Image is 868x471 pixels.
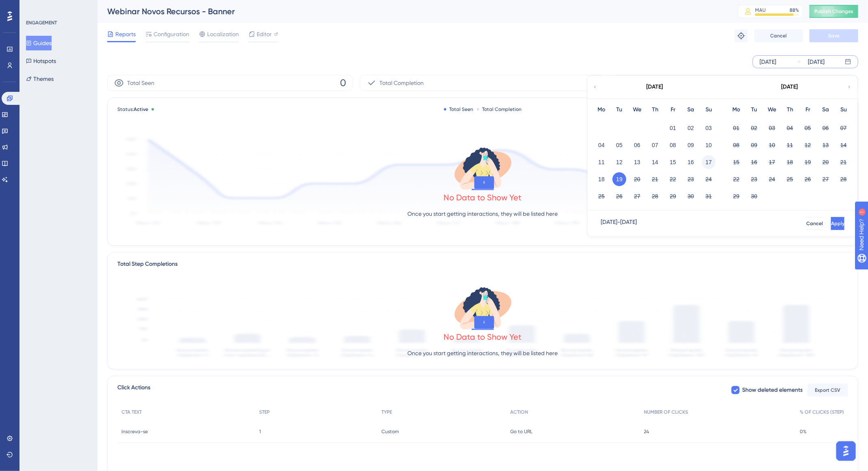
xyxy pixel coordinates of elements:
[835,105,853,115] div: Su
[26,54,56,68] button: Hotspots
[747,121,761,135] button: 02
[593,105,610,115] div: Mo
[381,409,392,415] span: TYPE
[628,105,646,115] div: We
[747,189,761,203] button: 30
[408,209,558,219] p: Once you start getting interactions, they will be listed here
[117,383,150,397] span: Click Actions
[56,4,59,11] div: 1
[742,385,803,395] span: Show deleted elements
[408,348,558,358] p: Once you start getting interactions, they will be listed here
[817,105,835,115] div: Sa
[595,138,608,152] button: 04
[259,409,270,415] span: STEP
[630,155,644,169] button: 13
[121,409,142,415] span: CTA TEXT
[801,121,815,135] button: 05
[747,155,761,169] button: 16
[837,121,851,135] button: 07
[729,189,743,203] button: 29
[630,189,644,203] button: 27
[828,33,840,39] span: Save
[760,57,776,67] div: [DATE]
[684,121,698,135] button: 02
[771,33,787,39] span: Cancel
[380,78,424,88] span: Total Completion
[510,428,532,435] span: Go to URL
[729,172,743,186] button: 22
[682,105,700,115] div: Sa
[747,138,761,152] button: 09
[595,189,608,203] button: 25
[107,6,718,17] div: Webinar Novos Recursos - Banner
[26,72,54,86] button: Themes
[807,384,848,397] button: Export CSV
[684,155,698,169] button: 16
[664,105,682,115] div: Fr
[834,439,858,463] iframe: UserGuiding AI Assistant Launcher
[815,387,841,393] span: Export CSV
[806,220,823,227] span: Cancel
[648,189,662,203] button: 28
[19,2,51,12] span: Need Help?
[814,8,853,15] span: Publish Changes
[154,29,189,39] span: Configuration
[727,105,745,115] div: Mo
[765,172,779,186] button: 24
[808,57,825,67] div: [DATE]
[613,138,626,152] button: 05
[800,428,807,435] span: 0%
[257,29,272,39] span: Editor
[702,155,716,169] button: 17
[765,138,779,152] button: 10
[613,155,626,169] button: 12
[134,106,148,112] span: Active
[783,121,797,135] button: 04
[747,172,761,186] button: 23
[819,155,833,169] button: 20
[666,155,680,169] button: 15
[666,121,680,135] button: 01
[801,172,815,186] button: 26
[666,189,680,203] button: 29
[800,409,844,415] span: % OF CLICKS (STEP)
[702,121,716,135] button: 03
[644,409,688,415] span: NUMBER OF CLICKS
[781,105,799,115] div: Th
[810,29,858,42] button: Save
[702,189,716,203] button: 31
[754,29,803,42] button: Cancel
[115,29,136,39] span: Reports
[340,76,346,89] span: 0
[477,106,522,113] div: Total Completion
[799,105,817,115] div: Fr
[630,172,644,186] button: 20
[601,217,637,230] div: [DATE] - [DATE]
[763,105,781,115] div: We
[381,428,399,435] span: Custom
[801,138,815,152] button: 12
[837,155,851,169] button: 21
[790,7,799,13] div: 88 %
[26,36,52,50] button: Guides
[806,217,823,230] button: Cancel
[444,106,474,113] div: Total Seen
[684,189,698,203] button: 30
[783,172,797,186] button: 25
[648,172,662,186] button: 21
[648,155,662,169] button: 14
[810,5,858,18] button: Publish Changes
[259,428,261,435] span: 1
[700,105,718,115] div: Su
[745,105,763,115] div: Tu
[666,172,680,186] button: 22
[837,172,851,186] button: 28
[702,172,716,186] button: 24
[613,172,626,186] button: 19
[510,409,528,415] span: ACTION
[684,172,698,186] button: 23
[444,192,522,203] div: No Data to Show Yet
[783,155,797,169] button: 18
